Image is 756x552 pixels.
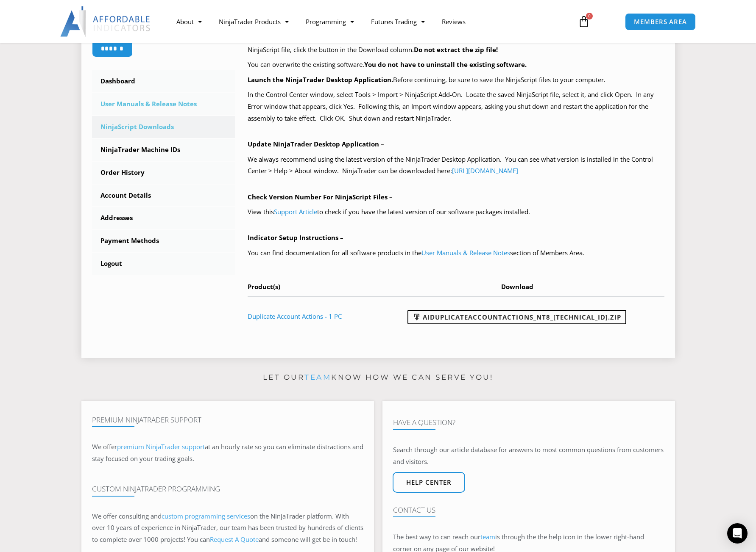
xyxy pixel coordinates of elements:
[393,418,664,427] h4: Have A Question?
[433,12,474,31] a: Reviews
[92,512,250,520] span: We offer consulting and
[586,13,593,19] span: 0
[248,74,664,86] p: Before continuing, be sure to save the NinjaScript files to your computer.
[92,162,235,184] a: Order History
[406,479,452,486] span: Help center
[248,59,664,71] p: You can overwrite the existing software.
[727,523,748,544] div: Open Intercom Messenger
[421,248,510,257] a: User Manuals & Release Notes
[248,140,384,148] b: Update NinjaTrader Desktop Application –
[92,253,235,275] a: Logout
[162,512,250,520] a: custom programming services
[364,60,527,69] b: You do not have to uninstall the existing software.
[92,207,235,229] a: Addresses
[92,185,235,207] a: Account Details
[625,13,696,30] a: MEMBERS AREA
[248,154,664,177] p: We always recommend using the latest version of the NinjaTrader Desktop Application. You can see ...
[565,9,603,34] a: 0
[248,89,664,124] p: In the Control Center window, select Tools > Import > NinjaScript Add-On. Locate the saved NinjaS...
[407,310,626,324] a: AIDuplicateAccountActions_NT8_[TECHNICAL_ID].zip
[168,12,568,31] nav: Menu
[452,166,518,175] a: [URL][DOMAIN_NAME]
[248,32,664,56] p: Your purchased products with available NinjaScript downloads are listed in the table below, at th...
[501,282,533,291] span: Download
[304,373,331,381] a: team
[248,233,343,242] b: Indicator Setup Instructions –
[168,12,210,31] a: About
[248,282,280,291] span: Product(s)
[248,312,342,320] a: Duplicate Account Actions - 1 PC
[92,442,117,451] span: We offer
[393,472,465,493] a: Help center
[393,444,664,468] p: Search through our article database for answers to most common questions from customers and visit...
[274,207,317,216] a: Support Article
[634,19,687,25] span: MEMBERS AREA
[92,93,235,115] a: User Manuals & Release Notes
[210,535,259,544] a: Request A Quote
[60,6,151,37] img: LogoAI | Affordable Indicators – NinjaTrader
[117,442,205,451] a: premium NinjaTrader support
[92,512,363,544] span: on the NinjaTrader platform. With over 10 years of experience in NinjaTrader, our team has been t...
[92,485,363,493] h4: Custom NinjaTrader Programming
[363,12,433,31] a: Futures Trading
[92,230,235,252] a: Payment Methods
[248,75,393,84] b: Launch the NinjaTrader Desktop Application.
[248,206,664,218] p: View this to check if you have the latest version of our software packages installed.
[248,193,393,201] b: Check Version Number For NinjaScript Files –
[92,416,363,424] h4: Premium NinjaTrader Support
[81,371,675,384] p: Let our know how we can serve you!
[393,506,664,514] h4: Contact Us
[414,45,498,54] b: Do not extract the zip file!
[92,70,235,92] a: Dashboard
[297,12,363,31] a: Programming
[92,442,363,463] span: at an hourly rate so you can eliminate distractions and stay focused on your trading goals.
[248,247,664,259] p: You can find documentation for all software products in the section of Members Area.
[92,70,235,275] nav: Account pages
[92,139,235,161] a: NinjaTrader Machine IDs
[480,533,495,541] a: team
[210,12,297,31] a: NinjaTrader Products
[92,116,235,138] a: NinjaScript Downloads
